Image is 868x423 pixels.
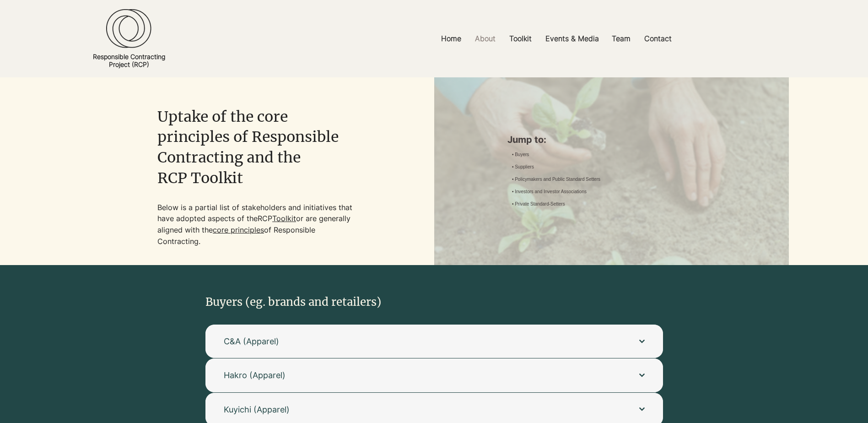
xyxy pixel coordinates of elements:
[470,28,500,49] p: About
[512,201,565,208] a: • Private Standard-Setters
[507,151,661,209] nav: Site
[224,369,621,381] span: Hakro (Apparel)
[541,28,604,49] p: Events & Media
[324,28,788,49] nav: Site
[468,28,502,49] a: About
[205,325,663,358] button: C&A (Apparel)
[640,28,676,49] p: Contact
[507,133,706,146] p: Jump to:
[224,336,621,347] span: C&A (Apparel)
[637,28,679,49] a: Contact
[512,176,600,183] a: • Policymakers and Public Standard Setters
[607,28,635,49] p: Team
[512,189,587,195] a: • Investors and Investor Associations
[258,214,272,223] a: RCP
[224,404,621,415] span: Kuyichi (Apparel)
[605,28,637,49] a: Team
[205,294,484,310] h2: Buyers (eg. brands and retailers)
[272,214,296,223] a: Toolkit
[539,28,605,49] a: Events & Media
[437,28,466,49] p: Home
[205,358,663,392] button: Hakro (Apparel)
[93,53,165,68] a: Responsible ContractingProject (RCP)
[434,77,789,359] img: pexels-greta-hoffman-7728921_edited.jpg
[157,202,356,248] p: Below is a partial list of stakeholders and initiatives that have adopted aspects of the or are g...
[505,28,536,49] p: Toolkit
[213,225,264,234] a: core principles
[512,152,529,158] a: • Buyers
[157,108,339,187] span: Uptake of the core principles of Responsible Contracting and the RCP Toolkit
[512,164,534,171] a: • Suppliers
[502,28,539,49] a: Toolkit
[434,28,468,49] a: Home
